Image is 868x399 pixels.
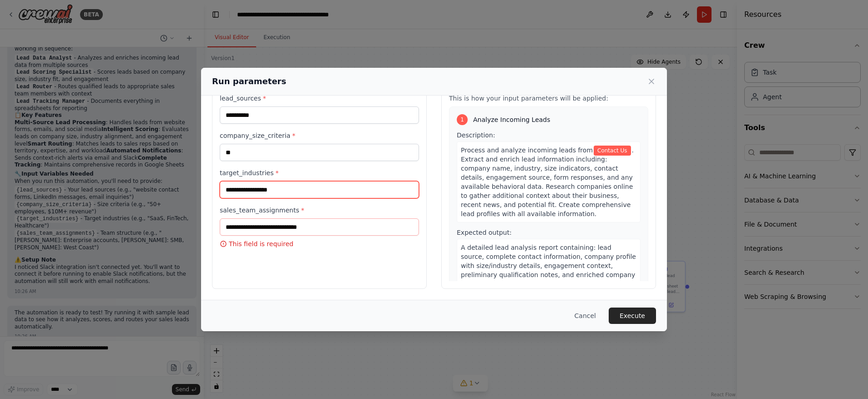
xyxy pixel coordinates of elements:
label: company_size_criteria [220,131,419,140]
h2: Run parameters [212,75,286,88]
span: A detailed lead analysis report containing: lead source, complete contact information, company pr... [461,244,636,288]
span: Description: [457,131,495,139]
div: 1 [457,114,468,125]
span: Analyze Incoming Leads [473,115,550,124]
label: lead_sources [220,94,419,103]
label: target_industries [220,168,419,177]
span: Process and analyze incoming leads from [461,146,593,154]
span: Expected output: [457,229,512,236]
button: Cancel [567,308,603,324]
button: Execute [609,308,656,324]
p: This field is required [220,239,419,248]
span: Variable: lead_sources [594,146,631,156]
p: This is how your input parameters will be applied: [449,94,648,103]
label: sales_team_assignments [220,206,419,215]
